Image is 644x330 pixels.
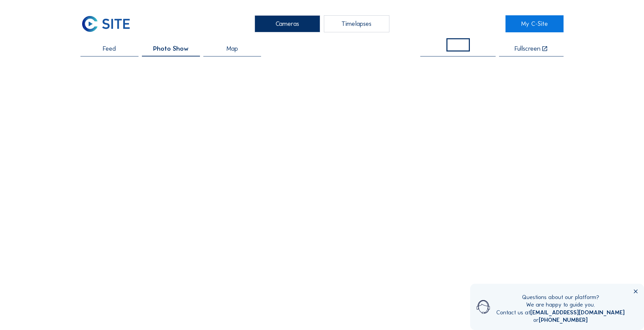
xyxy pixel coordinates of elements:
div: We are happy to guide you. [496,301,625,309]
div: Questions about our platform? [496,294,625,301]
div: Contact us at [496,309,625,316]
a: [PHONE_NUMBER] [539,316,588,324]
a: C-SITE Logo [80,15,139,32]
div: Cameras [255,15,320,32]
span: Photo Show [153,46,189,52]
a: My C-Site [505,15,564,32]
span: Feed [103,46,116,52]
span: Map [226,46,238,52]
img: C-SITE Logo [80,15,131,32]
div: Fullscreen [515,46,540,52]
a: [EMAIL_ADDRESS][DOMAIN_NAME] [530,309,625,316]
img: operator [477,294,490,320]
div: or [496,316,625,324]
div: Timelapses [324,15,389,32]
